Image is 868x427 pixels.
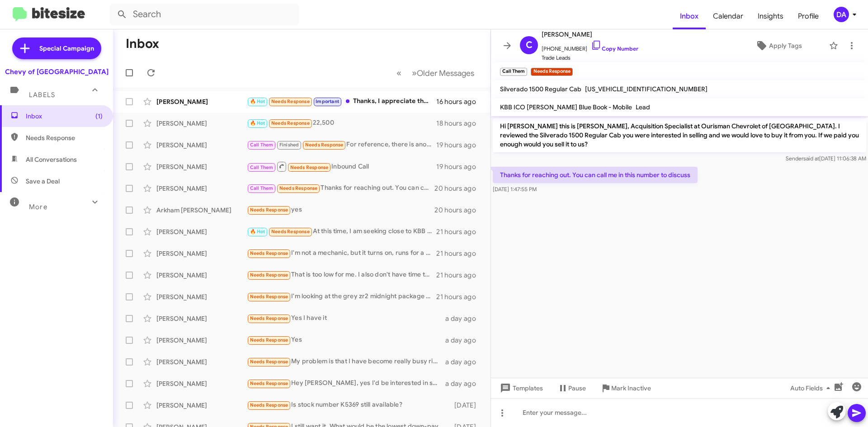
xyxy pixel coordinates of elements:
div: 18 hours ago [436,119,483,128]
div: a day ago [445,336,483,345]
div: 19 hours ago [436,141,483,150]
div: 21 hours ago [436,249,483,258]
span: Needs Response [26,133,103,142]
span: Apply Tags [769,38,802,54]
div: I'm looking at the grey zr2 midnight package for 49k with the side steps. What could you give me ... [247,291,436,302]
div: [PERSON_NAME] [156,97,247,106]
span: [PERSON_NAME] [542,29,638,40]
span: Needs Response [271,99,310,104]
button: Mark Inactive [593,380,658,396]
a: Inbox [673,3,706,29]
div: My problem is that I have become really busy right now and don't have time to bring it over. If y... [247,357,445,367]
div: That is too low for me. I also don't have time to come to [GEOGRAPHIC_DATA]. Sorry! [247,270,436,280]
button: Apply Tags [732,38,825,54]
div: [PERSON_NAME] [156,184,247,193]
div: [PERSON_NAME] [156,379,247,388]
span: Needs Response [250,207,288,213]
span: [US_VEHICLE_IDENTIFICATION_NUMBER] [585,85,708,93]
span: Call Them [250,164,274,170]
div: For reference, there is another non-Mazda dealership interested in the vehicle as well, so let me... [247,140,436,150]
span: (1) [95,112,103,121]
h1: Inbox [126,37,159,51]
a: Profile [791,3,826,29]
span: Trade Leads [542,53,638,62]
span: Pause [568,380,586,396]
div: a day ago [445,379,483,388]
div: 21 hours ago [436,271,483,280]
span: 🔥 Hot [250,120,265,126]
button: DA [826,7,858,22]
div: yes [247,205,434,215]
div: I'm not a mechanic, but it turns on, runs for a minute then stalls going above 30 mph. Have to wa... [247,248,436,258]
div: DA [834,7,849,22]
div: Thanks for reaching out. You can call me in this number to discuss [247,183,434,193]
div: [PERSON_NAME] [156,357,247,366]
div: Chevy of [GEOGRAPHIC_DATA] [5,67,108,76]
div: a day ago [445,314,483,323]
div: 22,500 [247,118,436,128]
span: [DATE] 1:47:55 PM [493,186,537,192]
p: Thanks for reaching out. You can call me in this number to discuss [493,167,698,183]
span: » [412,67,417,79]
div: [PERSON_NAME] [156,336,247,345]
div: [PERSON_NAME] [156,227,247,236]
div: [PERSON_NAME] [156,271,247,280]
span: « [396,67,401,79]
button: Templates [491,380,550,396]
span: Needs Response [290,164,329,170]
span: Needs Response [305,142,344,148]
div: [PERSON_NAME] [156,292,247,301]
div: a day ago [445,357,483,366]
div: [PERSON_NAME] [156,141,247,150]
span: More [29,203,47,211]
div: Thanks, I appreciate that I'll see you [DATE] morning. [247,96,436,107]
span: [PHONE_NUMBER] [542,40,638,53]
span: Needs Response [250,315,288,321]
div: At this time, I am seeking close to KBB offer [247,226,436,237]
div: [PERSON_NAME] [156,119,247,128]
div: Hey [PERSON_NAME], yes I'd be interested in selling it [247,378,445,389]
div: [DATE] [450,401,483,410]
span: Needs Response [271,229,310,235]
a: Calendar [706,3,750,29]
p: Hi [PERSON_NAME] this is [PERSON_NAME], Acquisition Specialist at Ourisman Chevrolet of [GEOGRAPH... [493,118,866,152]
span: Needs Response [250,402,288,408]
span: Needs Response [250,250,288,256]
a: Copy Number [591,45,638,52]
div: Yes I have it [247,313,445,324]
div: [PERSON_NAME] [156,401,247,410]
span: Call Them [250,142,274,148]
div: [PERSON_NAME] [156,162,247,171]
button: Next [406,64,480,82]
a: Insights [750,3,791,29]
div: Yes [247,335,445,345]
div: Is stock number K5369 still available? [247,400,450,410]
span: Important [316,99,339,104]
span: Needs Response [250,380,288,386]
div: Arkham [PERSON_NAME] [156,206,247,215]
span: Inbox [26,112,103,121]
div: 16 hours ago [436,97,483,106]
span: Older Messages [417,68,474,78]
span: Needs Response [250,337,288,343]
small: Needs Response [531,68,572,76]
div: 21 hours ago [436,292,483,301]
span: Call Them [250,185,274,191]
span: Templates [498,380,543,396]
span: Sender [DATE] 11:06:38 AM [786,155,866,162]
a: Special Campaign [12,38,101,59]
button: Previous [391,64,407,82]
div: 19 hours ago [436,162,483,171]
div: Inbound Call [247,161,436,172]
span: Mark Inactive [611,380,651,396]
span: Labels [29,91,55,99]
small: Call Them [500,68,527,76]
span: Special Campaign [39,44,94,53]
span: Save a Deal [26,177,60,186]
span: 🔥 Hot [250,99,265,104]
span: All Conversations [26,155,77,164]
span: C [526,38,533,52]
